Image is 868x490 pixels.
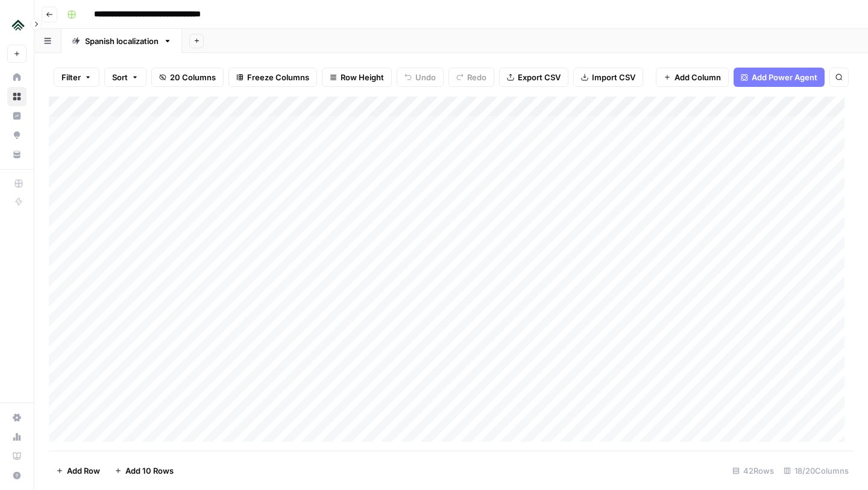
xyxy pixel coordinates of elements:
a: Usage [7,427,27,447]
span: Export CSV [518,71,561,83]
span: Row Height [341,71,384,83]
button: 20 Columns [151,68,224,87]
span: 20 Columns [170,71,216,83]
a: Settings [7,408,27,427]
span: Redo [467,71,486,83]
img: Uplisting Logo [7,14,29,36]
span: Filter [61,71,81,83]
span: Add Column [675,71,721,83]
div: 18/20 Columns [779,461,854,480]
button: Filter [54,68,99,87]
span: Sort [112,71,128,83]
span: Add Power Agent [752,71,817,83]
a: Opportunities [7,126,27,145]
a: Insights [7,106,27,126]
button: Help + Support [7,466,27,485]
button: Sort [104,68,146,87]
a: Home [7,68,27,87]
button: Workspace: Uplisting [7,10,27,40]
button: Freeze Columns [228,68,317,87]
a: Browse [7,87,27,106]
a: Learning Hub [7,447,27,466]
button: Undo [397,68,444,87]
div: Spanish localization [85,35,159,47]
a: Your Data [7,145,27,164]
button: Add 10 Rows [107,461,181,480]
button: Redo [448,68,494,87]
span: Import CSV [592,71,635,83]
div: 42 Rows [728,461,779,480]
button: Export CSV [499,68,568,87]
button: Import CSV [573,68,643,87]
button: Add Power Agent [734,68,825,87]
button: Add Row [49,461,107,480]
span: Freeze Columns [247,71,309,83]
span: Add 10 Rows [125,465,174,477]
a: Spanish localization [61,29,182,53]
button: Add Column [656,68,729,87]
button: Row Height [322,68,392,87]
span: Undo [415,71,436,83]
span: Add Row [67,465,100,477]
